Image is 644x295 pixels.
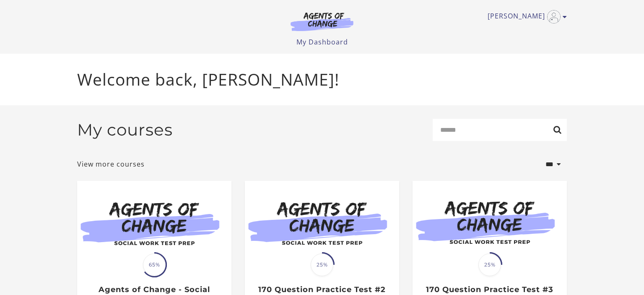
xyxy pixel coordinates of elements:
[77,159,145,169] a: View more courses
[478,253,501,276] span: 25%
[296,37,348,47] a: My Dashboard
[421,285,558,295] h3: 170 Question Practice Test #3
[311,253,333,276] span: 25%
[488,10,563,23] a: Toggle menu
[254,285,390,295] h3: 170 Question Practice Test #2
[77,120,173,140] h2: My courses
[143,253,166,276] span: 65%
[77,67,567,92] p: Welcome back, [PERSON_NAME]!
[282,12,362,31] img: Agents of Change Logo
